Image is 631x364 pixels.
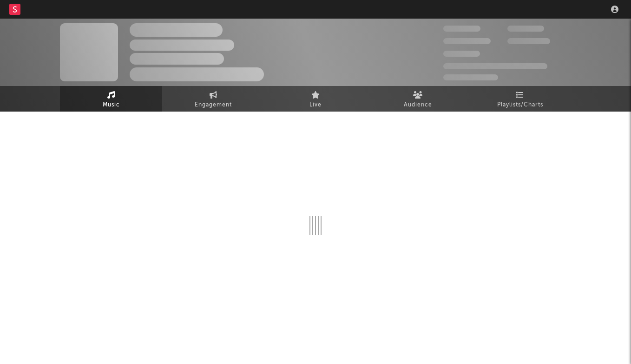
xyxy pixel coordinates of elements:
span: 50,000,000 Monthly Listeners [443,63,547,69]
span: Engagement [195,99,232,111]
span: 300,000 [443,26,480,32]
span: Audience [404,99,432,111]
span: Live [309,99,322,111]
a: Audience [367,86,469,112]
span: 50,000,000 [443,38,491,44]
a: Live [264,86,367,112]
span: 1,000,000 [507,38,550,44]
a: Music [60,86,162,112]
span: 100,000 [507,26,544,32]
a: Playlists/Charts [469,86,571,112]
span: Music [103,99,120,111]
a: Engagement [162,86,264,112]
span: Jump Score: 85.0 [443,74,498,80]
span: 100,000 [443,51,480,57]
span: Playlists/Charts [497,99,543,111]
